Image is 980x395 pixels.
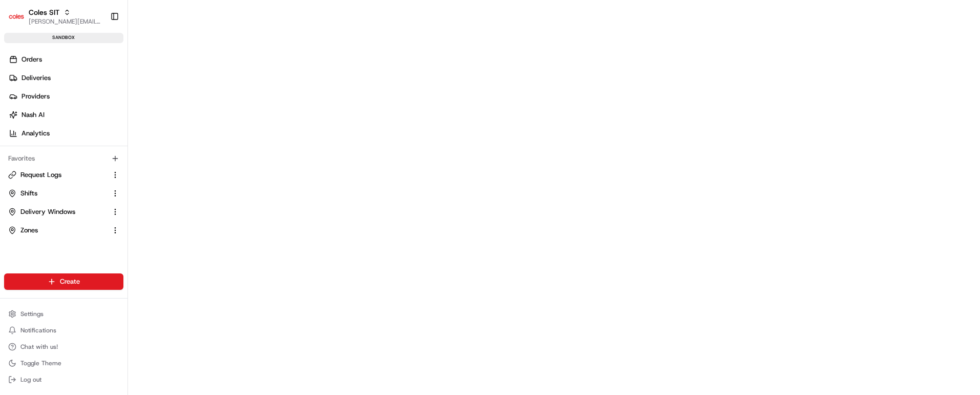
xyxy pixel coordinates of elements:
[4,51,127,68] a: Orders
[4,273,123,290] button: Create
[4,125,127,142] a: Analytics
[4,4,106,29] button: Coles SITColes SIT[PERSON_NAME][EMAIL_ADDRESS][PERSON_NAME][PERSON_NAME][DOMAIN_NAME]
[4,340,123,354] button: Chat with us!
[20,226,38,235] span: Zones
[8,170,107,180] a: Request Logs
[22,129,50,138] span: Analytics
[22,92,50,101] span: Providers
[20,207,75,216] span: Delivery Windows
[4,88,127,105] a: Providers
[4,150,123,167] div: Favorites
[20,326,56,334] span: Notifications
[4,167,123,183] button: Request Logs
[22,73,51,83] span: Deliveries
[20,359,61,367] span: Toggle Theme
[8,226,107,235] a: Zones
[4,185,123,202] button: Shifts
[4,70,127,86] a: Deliveries
[4,356,123,370] button: Toggle Theme
[22,110,45,120] span: Nash AI
[4,307,123,321] button: Settings
[4,33,123,43] div: sandbox
[4,204,123,220] button: Delivery Windows
[29,7,59,17] button: Coles SIT
[29,17,102,26] button: [PERSON_NAME][EMAIL_ADDRESS][PERSON_NAME][PERSON_NAME][DOMAIN_NAME]
[20,189,37,198] span: Shifts
[8,207,107,216] a: Delivery Windows
[8,189,107,198] a: Shifts
[20,310,44,318] span: Settings
[8,8,25,25] img: Coles SIT
[60,277,80,286] span: Create
[4,222,123,239] button: Zones
[20,170,61,180] span: Request Logs
[4,372,123,387] button: Log out
[22,55,42,64] span: Orders
[20,343,58,351] span: Chat with us!
[20,376,41,384] span: Log out
[4,107,127,123] a: Nash AI
[4,323,123,338] button: Notifications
